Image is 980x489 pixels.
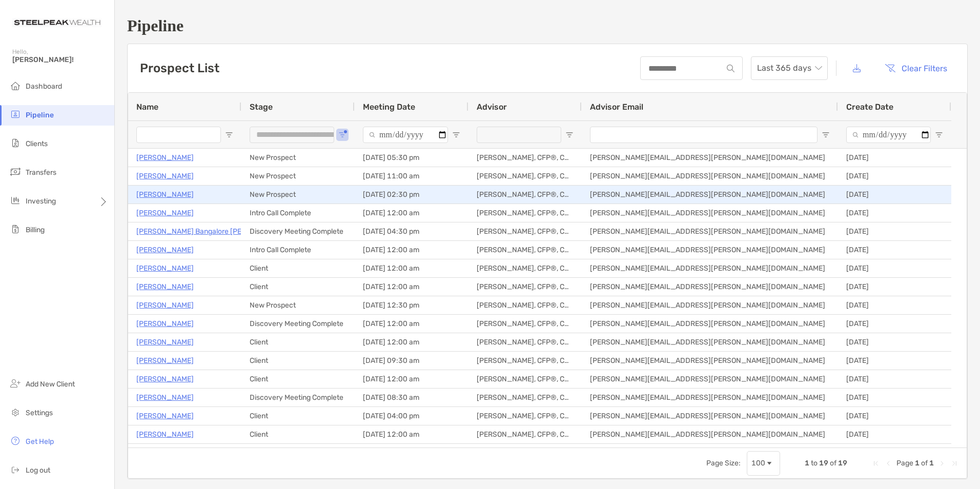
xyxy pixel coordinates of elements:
input: Advisor Email Filter Input [590,127,818,143]
p: [PERSON_NAME] [136,243,194,256]
img: add_new_client icon [9,377,22,390]
div: Client [241,444,355,462]
div: [DATE] [838,333,951,351]
div: [DATE] [838,278,951,296]
p: [PERSON_NAME] [136,188,194,201]
img: logout icon [9,463,22,476]
button: Open Filter Menu [935,131,943,139]
img: investing icon [9,194,22,207]
div: [PERSON_NAME], CFP®, CDFA® [468,204,582,222]
div: [DATE] [838,407,951,425]
div: [PERSON_NAME], CFP®, CDFA® [468,259,582,277]
div: Client [241,370,355,388]
div: [PERSON_NAME][EMAIL_ADDRESS][PERSON_NAME][DOMAIN_NAME] [582,315,838,333]
a: [PERSON_NAME] [136,391,194,404]
div: [PERSON_NAME], CFP®, CDFA® [468,241,582,259]
div: [DATE] [838,149,951,167]
div: [PERSON_NAME][EMAIL_ADDRESS][PERSON_NAME][DOMAIN_NAME] [582,444,838,462]
div: [PERSON_NAME], CFP®, CDFA® [468,352,582,370]
div: [PERSON_NAME][EMAIL_ADDRESS][PERSON_NAME][DOMAIN_NAME] [582,259,838,277]
div: Client [241,352,355,370]
div: [DATE] 12:00 am [355,259,468,277]
div: [PERSON_NAME][EMAIL_ADDRESS][PERSON_NAME][DOMAIN_NAME] [582,425,838,443]
a: [PERSON_NAME] [136,317,194,330]
a: [PERSON_NAME] [136,170,194,182]
div: [PERSON_NAME][EMAIL_ADDRESS][PERSON_NAME][DOMAIN_NAME] [582,352,838,370]
button: Open Filter Menu [822,131,830,139]
div: [DATE] [838,444,951,462]
span: 19 [819,459,828,467]
span: Get Help [26,437,54,446]
div: [DATE] [838,352,951,370]
div: Intro Call Complete [241,204,355,222]
div: [DATE] 12:00 am [355,241,468,259]
div: [PERSON_NAME], CFP®, CDFA® [468,370,582,388]
div: Last Page [950,459,958,467]
div: Client [241,407,355,425]
p: [PERSON_NAME] [136,428,194,441]
div: [PERSON_NAME], CFP®, CDFA® [468,389,582,406]
img: pipeline icon [9,108,22,120]
div: [PERSON_NAME][EMAIL_ADDRESS][PERSON_NAME][DOMAIN_NAME] [582,149,838,167]
img: dashboard icon [9,79,22,92]
span: Add New Client [26,380,75,389]
span: Transfers [26,168,56,177]
h3: Prospect List [140,61,219,75]
div: [PERSON_NAME], CFP®, CDFA® [468,278,582,296]
img: get-help icon [9,435,22,447]
div: [DATE] [838,315,951,333]
div: [PERSON_NAME][EMAIL_ADDRESS][PERSON_NAME][DOMAIN_NAME] [582,389,838,406]
span: of [921,459,928,467]
p: [PERSON_NAME] [136,299,194,312]
div: [DATE] [838,425,951,443]
div: [PERSON_NAME], CFP®, CDFA® [468,407,582,425]
span: to [811,459,818,467]
span: Page [896,459,913,467]
p: [PERSON_NAME] [136,410,194,422]
div: [DATE] 12:30 pm [355,296,468,314]
button: Open Filter Menu [225,131,233,139]
span: Meeting Date [363,102,415,112]
p: [PERSON_NAME] [136,373,194,385]
a: [PERSON_NAME] [136,207,194,219]
div: [PERSON_NAME], CFP®, CDFA® [468,425,582,443]
img: transfers icon [9,166,22,178]
a: [PERSON_NAME] [136,336,194,349]
div: Discovery Meeting Complete [241,389,355,406]
div: [DATE] [838,259,951,277]
span: Last 365 days [757,57,822,79]
div: [DATE] 12:00 am [355,315,468,333]
img: clients icon [9,137,22,149]
div: [PERSON_NAME], CFP®, CDFA® [468,167,582,185]
div: [DATE] 12:00 am [355,370,468,388]
img: Zoe Logo [12,4,102,41]
div: Client [241,278,355,296]
div: [PERSON_NAME], CFP®, CDFA® [468,333,582,351]
div: [PERSON_NAME][EMAIL_ADDRESS][PERSON_NAME][DOMAIN_NAME] [582,407,838,425]
div: [DATE] [838,222,951,240]
span: of [830,459,836,467]
div: [PERSON_NAME], CFP®, CDFA® [468,186,582,203]
div: [DATE] 12:00 am [355,278,468,296]
div: New Prospect [241,167,355,185]
input: Name Filter Input [136,127,221,143]
input: Meeting Date Filter Input [363,127,448,143]
div: First Page [872,459,880,467]
div: Discovery Meeting Complete [241,222,355,240]
div: [PERSON_NAME], CFP®, CDFA® [468,296,582,314]
div: [DATE] [838,241,951,259]
div: [PERSON_NAME][EMAIL_ADDRESS][PERSON_NAME][DOMAIN_NAME] [582,278,838,296]
div: [PERSON_NAME], CFP®, CDFA® [468,444,582,462]
span: Clients [26,139,48,148]
div: 100 [751,459,765,467]
span: Pipeline [26,111,54,119]
span: 1 [805,459,809,467]
span: 1 [915,459,920,467]
span: Dashboard [26,82,62,91]
div: [DATE] 04:00 pm [355,407,468,425]
div: Intro Call Complete [241,241,355,259]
